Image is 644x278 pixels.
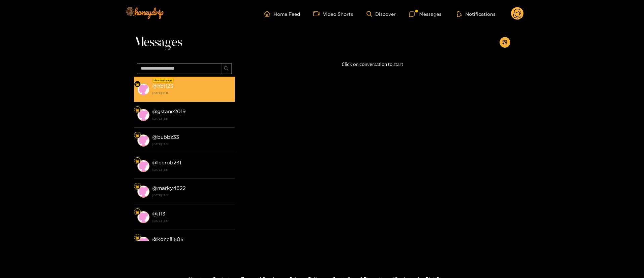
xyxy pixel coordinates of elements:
[152,211,165,216] strong: @ jf13
[152,218,231,224] strong: [DATE] 13:51
[137,211,149,223] img: conversation
[135,185,139,189] img: Fan Level
[455,10,498,17] button: Notifications
[135,236,139,240] img: Fan Level
[409,10,441,18] div: Messages
[135,210,139,214] img: Fan Level
[137,109,149,121] img: conversation
[137,186,149,198] img: conversation
[152,160,181,165] strong: @ leerob231
[135,133,139,137] img: Fan Level
[137,237,149,249] img: conversation
[152,192,231,198] strong: [DATE] 13:51
[153,78,174,83] div: New message
[135,108,139,112] img: Fan Level
[152,141,231,147] strong: [DATE] 13:51
[221,63,232,74] button: search
[152,109,186,114] strong: @ gstane2019
[152,90,231,96] strong: [DATE] 21:11
[224,66,229,72] span: search
[152,167,231,173] strong: [DATE] 13:51
[135,82,139,86] img: Fan Level
[152,236,183,242] strong: @ koneill505
[152,116,231,122] strong: [DATE] 13:51
[137,134,149,147] img: conversation
[137,160,149,172] img: conversation
[152,134,179,140] strong: @ bubbz33
[313,11,323,17] span: video-camera
[264,11,273,17] span: home
[152,83,173,89] strong: @ hbt123
[134,34,182,50] span: Messages
[137,83,149,95] img: conversation
[367,11,396,17] a: Discover
[264,11,300,17] a: Home Feed
[235,61,510,68] p: Click on conversation to start
[500,37,510,48] button: appstore-add
[152,185,186,191] strong: @ marky4622
[135,159,139,163] img: Fan Level
[313,11,353,17] a: Video Shorts
[502,40,507,45] span: appstore-add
